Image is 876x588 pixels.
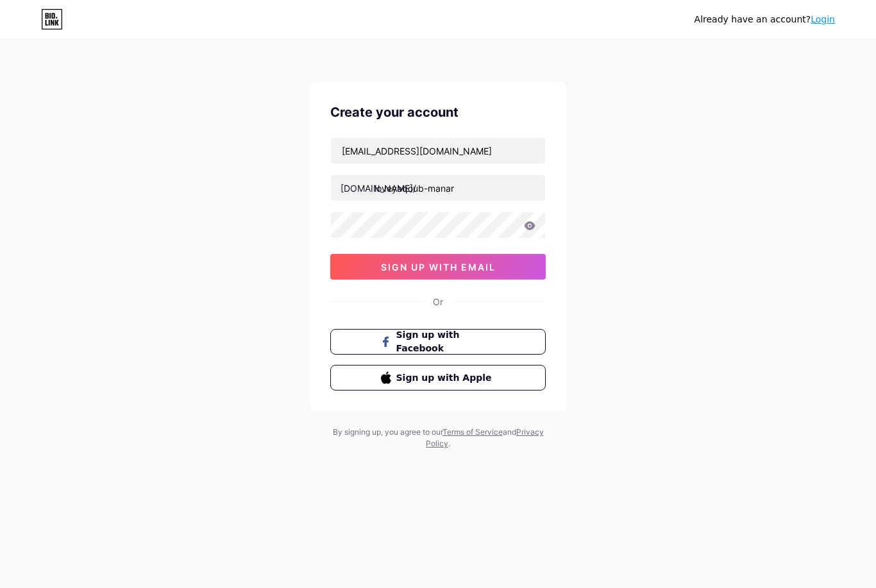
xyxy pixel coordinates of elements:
button: Sign up with Facebook [330,329,546,355]
span: Sign up with Apple [396,371,496,385]
div: Or [433,295,443,308]
div: [DOMAIN_NAME]/ [341,181,416,195]
div: By signing up, you agree to our and . [329,426,547,449]
div: Create your account [330,103,546,122]
input: username [331,175,545,201]
span: Sign up with Facebook [396,328,496,355]
div: Already have an account? [695,13,835,26]
span: sign up with email [381,262,496,273]
a: Terms of Service [442,427,503,437]
input: Email [331,138,545,164]
button: sign up with email [330,254,546,280]
button: Sign up with Apple [330,365,546,391]
a: Login [811,14,835,24]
